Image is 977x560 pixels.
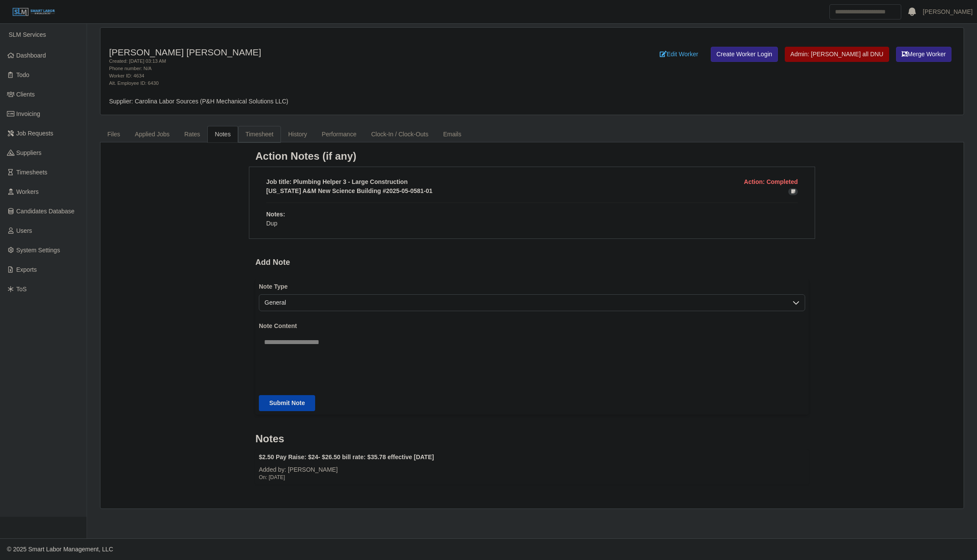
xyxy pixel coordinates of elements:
h3: Action Notes (if any) [255,149,809,163]
span: Timesheets [16,169,48,176]
div: Added by: [PERSON_NAME] [259,465,805,474]
span: Action: Completed [744,178,798,185]
span: Suppliers [16,149,42,156]
div: $2.50 Pay Raise: $24- $26.50 bill rate: $35.78 effective [DATE] [259,453,805,462]
span: SLM Services [9,31,46,38]
input: Search [829,4,901,19]
a: Files [100,126,128,143]
span: Todo [16,71,29,78]
span: Supplier: Carolina Labor Sources (P&H Mechanical Solutions LLC) [109,98,288,105]
div: Worker ID: 4634 [109,72,597,80]
span: ToS [16,286,27,293]
span: System Settings [16,247,60,254]
span: Exports [16,266,37,273]
a: Edit Worker [654,47,704,62]
a: [PERSON_NAME] [923,7,973,16]
label: Note Content [259,322,805,330]
span: © 2025 Smart Labor Management, LLC [7,546,113,553]
a: Notes [207,126,238,143]
button: Merge Worker [896,47,951,62]
h3: Notes [255,432,809,446]
div: On: [DATE] [259,474,805,481]
span: Dashboard [16,52,46,59]
a: Clock-In / Clock-Outs [364,126,435,143]
span: Users [16,227,32,234]
p: Dup [266,219,798,228]
div: Alt. Employee ID: 6430 [109,80,597,87]
a: History [281,126,315,143]
span: Invoicing [16,110,40,117]
button: Admin: [PERSON_NAME] all DNU [785,47,889,62]
span: Notes: [266,211,285,218]
span: General [259,295,787,311]
span: [US_STATE] A&M New Science Building #2025-05-0581-01 [266,187,432,194]
span: Job Requests [16,130,54,137]
a: Applied Jobs [128,126,177,143]
a: Edit Note [788,187,798,194]
span: Job title: Plumbing Helper 3 - Large Construction [266,178,408,185]
div: Phone number: N/A [109,65,597,72]
img: SLM Logo [12,7,55,17]
span: Workers [16,188,39,195]
button: Submit Note [259,395,315,411]
span: Candidates Database [16,208,75,215]
a: Emails [436,126,469,143]
div: Created: [DATE] 03:13 AM [109,58,597,65]
a: Rates [177,126,208,143]
a: Timesheet [238,126,281,143]
span: Clients [16,91,35,98]
h2: Add Note [255,256,809,268]
label: Note Type [259,282,805,291]
a: Performance [314,126,364,143]
a: Create Worker Login [711,47,778,62]
h4: [PERSON_NAME] [PERSON_NAME] [109,47,597,58]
